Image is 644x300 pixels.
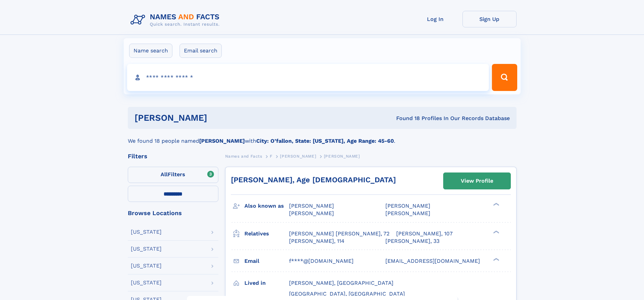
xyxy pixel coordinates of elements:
[270,152,272,160] a: F
[492,230,500,234] div: ❯
[302,115,510,122] div: Found 18 Profiles In Our Records Database
[129,44,172,58] label: Name search
[128,167,218,183] label: Filters
[128,210,218,216] div: Browse Locations
[135,114,302,122] h1: [PERSON_NAME]
[289,210,334,216] span: [PERSON_NAME]
[180,44,222,58] label: Email search
[131,263,162,269] div: [US_STATE]
[289,237,344,245] a: [PERSON_NAME], 114
[289,291,405,297] span: [GEOGRAPHIC_DATA], [GEOGRAPHIC_DATA]
[462,11,517,27] a: Sign Up
[289,203,334,209] span: [PERSON_NAME]
[289,280,393,286] span: [PERSON_NAME], [GEOGRAPHIC_DATA]
[131,280,162,285] div: [US_STATE]
[385,237,439,245] a: [PERSON_NAME], 33
[199,138,245,144] b: [PERSON_NAME]
[280,152,316,160] a: [PERSON_NAME]
[128,153,218,159] div: Filters
[131,229,162,235] div: [US_STATE]
[231,176,396,184] a: [PERSON_NAME], Age [DEMOGRAPHIC_DATA]
[444,173,510,189] a: View Profile
[256,138,394,144] b: City: O’fallon, State: [US_STATE], Age Range: 45-60
[492,202,500,207] div: ❯
[408,11,462,27] a: Log In
[244,255,289,267] h3: Email
[492,64,517,91] button: Search Button
[244,200,289,212] h3: Also known as
[385,203,430,209] span: [PERSON_NAME]
[385,258,480,264] span: [EMAIL_ADDRESS][DOMAIN_NAME]
[289,230,389,237] a: [PERSON_NAME] [PERSON_NAME], 72
[385,210,430,216] span: [PERSON_NAME]
[127,64,489,91] input: search input
[461,173,493,189] div: View Profile
[128,129,517,145] div: We found 18 people named with .
[244,277,289,289] h3: Lived in
[225,152,262,160] a: Names and Facts
[161,171,168,178] span: All
[324,154,360,159] span: [PERSON_NAME]
[492,257,500,261] div: ❯
[244,228,289,239] h3: Relatives
[131,246,162,252] div: [US_STATE]
[280,154,316,159] span: [PERSON_NAME]
[270,154,272,159] span: F
[128,11,225,29] img: Logo Names and Facts
[396,230,453,237] a: [PERSON_NAME], 107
